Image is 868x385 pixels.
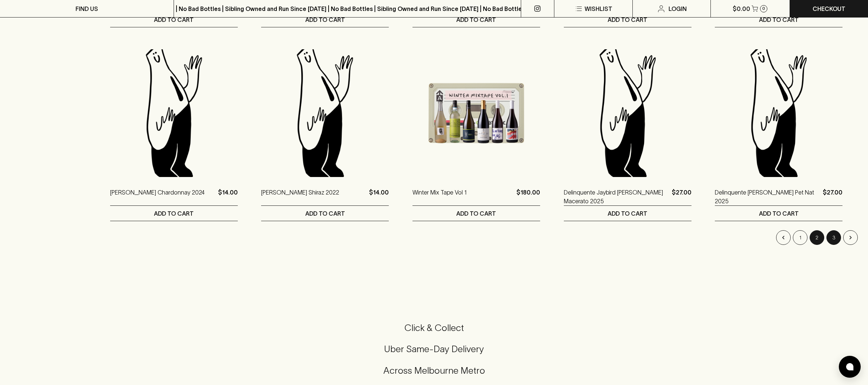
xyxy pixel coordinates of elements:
[669,4,687,13] p: Login
[456,15,496,24] p: ADD TO CART
[154,209,194,218] p: ADD TO CART
[608,209,647,218] p: ADD TO CART
[564,12,691,27] button: ADD TO CART
[456,209,496,218] p: ADD TO CART
[759,15,799,24] p: ADD TO CART
[261,206,389,221] button: ADD TO CART
[305,209,345,218] p: ADD TO CART
[75,4,98,13] p: FIND US
[218,188,238,205] p: $14.00
[412,188,467,205] a: Winter Mix Tape Vol 1
[110,206,238,221] button: ADD TO CART
[843,230,858,245] button: Go to next page
[846,363,853,370] img: bubble-icon
[9,343,859,355] h5: Uber Same-Day Delivery
[793,230,807,245] button: Go to page 1
[110,49,238,177] img: Blackhearts & Sparrows Man
[412,12,540,27] button: ADD TO CART
[715,188,820,205] a: Delinquente [PERSON_NAME] Pet Nat 2025
[110,12,238,27] button: ADD TO CART
[733,4,750,13] p: $0.00
[261,49,389,177] img: Blackhearts & Sparrows Man
[810,230,824,245] button: page 2
[715,49,842,177] img: Blackhearts & Sparrows Man
[759,209,799,218] p: ADD TO CART
[9,365,859,377] h5: Across Melbourne Metro
[564,206,691,221] button: ADD TO CART
[608,15,647,24] p: ADD TO CART
[823,188,842,205] p: $27.00
[776,230,791,245] button: Go to previous page
[9,322,859,334] h5: Click & Collect
[412,49,540,177] img: Winter Mix Tape Vol 1
[672,188,691,205] p: $27.00
[412,206,540,221] button: ADD TO CART
[305,15,345,24] p: ADD TO CART
[826,230,841,245] button: Go to page 3
[154,15,194,24] p: ADD TO CART
[110,230,859,245] nav: pagination navigation
[369,188,389,205] p: $14.00
[261,188,339,205] a: [PERSON_NAME] Shiraz 2022
[564,49,691,177] img: Blackhearts & Sparrows Man
[813,4,845,13] p: Checkout
[261,12,389,27] button: ADD TO CART
[110,188,205,205] a: [PERSON_NAME] Chardonnay 2024
[564,188,669,205] a: Delinquente Jaybird [PERSON_NAME] Macerato 2025
[585,4,612,13] p: Wishlist
[762,7,765,11] p: 0
[715,206,842,221] button: ADD TO CART
[715,12,842,27] button: ADD TO CART
[516,188,540,205] p: $180.00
